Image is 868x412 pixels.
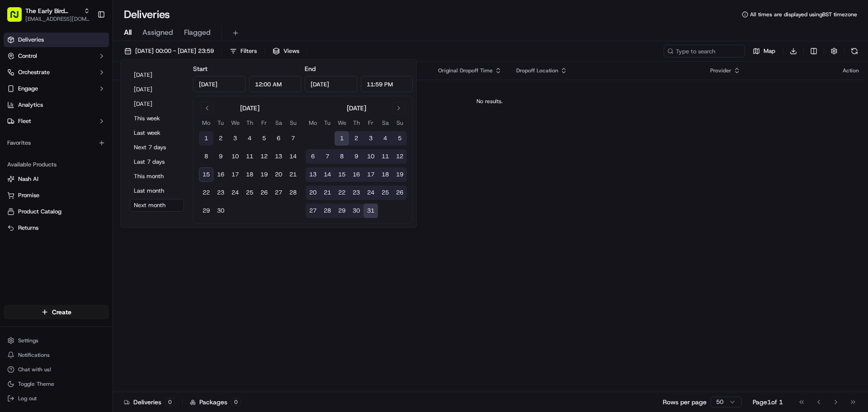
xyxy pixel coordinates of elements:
input: Type to search [664,45,745,57]
a: 💻API Documentation [73,199,149,215]
th: Saturday [378,118,392,128]
button: 19 [392,167,407,182]
span: Analytics [18,101,43,109]
span: Engage [18,85,38,93]
button: 3 [228,131,242,146]
div: 0 [165,398,175,406]
button: 10 [363,149,378,164]
div: Page 1 of 1 [753,398,783,407]
button: The Early Bird Bakery [25,6,80,15]
span: [DATE] 00:00 - [DATE] 23:59 [135,47,214,55]
img: Nash [9,9,27,27]
button: Map [749,45,779,57]
button: The Early Bird Bakery[EMAIL_ADDRESS][DOMAIN_NAME] [4,4,94,25]
a: Nash AI [7,175,105,183]
button: 16 [349,167,363,182]
span: [PERSON_NAME] [PERSON_NAME] [28,165,120,172]
h1: Deliveries [124,7,170,22]
span: Deliveries [18,36,44,44]
img: 1736555255976-a54dd68f-1ca7-489b-9aae-adbdc363a1c4 [9,86,25,103]
div: 💻 [76,203,84,210]
button: 24 [363,185,378,200]
span: Knowledge Base [18,202,69,211]
div: Deliveries [124,398,175,407]
button: 27 [271,185,286,200]
div: No results. [117,98,863,105]
span: Notifications [18,351,50,359]
div: [DATE] [347,104,366,113]
th: Friday [363,118,378,128]
p: Rows per page [663,398,707,407]
span: Pylon [90,224,109,231]
button: 25 [378,185,392,200]
button: 19 [257,167,271,182]
button: 9 [349,149,363,164]
th: Thursday [242,118,257,128]
button: 15 [335,167,349,182]
button: 28 [320,204,335,218]
div: 0 [231,398,241,406]
div: Past conversations [9,118,61,125]
button: Views [269,45,303,57]
button: Last month [130,185,184,197]
img: 1753817452368-0c19585d-7be3-40d9-9a41-2dc781b3d1eb [19,86,35,103]
button: 16 [213,167,228,182]
button: 2 [213,131,228,146]
button: 7 [320,149,335,164]
div: Start new chat [41,86,148,95]
button: 30 [349,204,363,218]
span: Filters [241,47,257,55]
a: Promise [7,191,105,199]
button: 25 [242,185,257,200]
button: 2 [349,131,363,146]
th: Monday [306,118,320,128]
a: Deliveries [4,33,109,47]
button: 31 [363,204,378,218]
button: 13 [306,167,320,182]
div: [DATE] [240,104,259,113]
button: [DATE] [130,83,184,96]
button: 12 [392,149,407,164]
input: Date [193,76,245,92]
button: This month [130,170,184,183]
div: 📗 [9,203,16,210]
span: Chat with us! [18,366,51,373]
button: Promise [4,188,109,203]
div: We're available if you need us! [41,95,124,103]
th: Wednesday [228,118,242,128]
button: Refresh [848,45,861,57]
button: 9 [213,149,228,164]
button: Orchestrate [4,65,109,80]
button: 17 [363,167,378,182]
button: 24 [228,185,242,200]
span: Flagged [184,27,211,38]
th: Thursday [349,118,363,128]
button: 23 [213,185,228,200]
button: 29 [199,204,213,218]
div: Packages [190,398,241,407]
span: [PERSON_NAME] [28,140,73,147]
label: End [305,65,316,73]
button: [DATE] [130,69,184,81]
button: 29 [335,204,349,218]
button: 4 [378,131,392,146]
button: 17 [228,167,242,182]
button: Nash AI [4,172,109,186]
button: 7 [286,131,300,146]
th: Tuesday [213,118,228,128]
button: 6 [306,149,320,164]
button: Product Catalog [4,204,109,219]
a: Powered byPylon [64,224,109,231]
button: 21 [320,185,335,200]
span: Assigned [142,27,173,38]
th: Friday [257,118,271,128]
button: [EMAIL_ADDRESS][DOMAIN_NAME] [25,15,90,23]
span: Original Dropoff Time [438,67,493,74]
th: Tuesday [320,118,335,128]
img: 1736555255976-a54dd68f-1ca7-489b-9aae-adbdc363a1c4 [18,165,25,172]
th: Monday [199,118,213,128]
span: Views [283,47,299,55]
img: Joana Marie Avellanoza [9,156,24,170]
button: Returns [4,221,109,235]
